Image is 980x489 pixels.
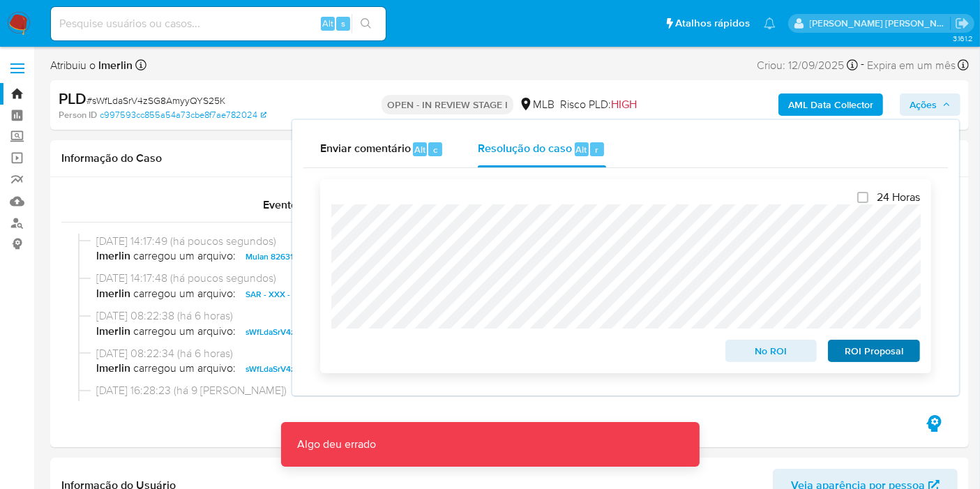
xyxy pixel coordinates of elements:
div: MLB [519,97,555,112]
span: Alt [576,143,587,156]
span: Ações [910,93,937,116]
div: Criou: 12/09/2025 [757,56,858,75]
b: PLD [59,87,86,110]
span: - [861,56,864,75]
span: Expira em um mês [867,58,956,73]
a: Notificações [764,17,776,29]
span: Enviar comentário [320,141,411,157]
button: ROI Proposal [828,340,920,362]
button: No ROI [725,340,817,362]
span: Atribuiu o [50,58,133,73]
span: Resolução do caso [478,141,572,157]
p: leticia.merlin@mercadolivre.com [810,17,951,30]
a: c997593cc855a54a73cbe8f7ae782024 [100,109,266,121]
b: AML Data Collector [788,93,873,116]
span: Eventos ( 1 ) [263,197,321,213]
span: Alt [322,17,333,30]
p: Algo deu errado [281,422,393,467]
input: Pesquise usuários ou casos... [51,15,386,33]
span: s [341,17,345,30]
h1: Informação do Caso [61,151,958,165]
span: No ROI [735,341,808,361]
button: search-icon [352,14,380,33]
span: Risco PLD: [560,97,637,112]
span: # sWfLdaSrV4zSG8AmyyQYS25K [86,93,225,107]
button: AML Data Collector [778,93,883,116]
a: Sair [955,16,970,31]
span: Alt [414,143,425,156]
span: Atalhos rápidos [675,16,750,31]
b: Person ID [59,109,97,121]
span: c [433,143,437,156]
span: r [595,143,598,156]
b: lmerlin [96,57,133,73]
p: OPEN - IN REVIEW STAGE I [382,95,513,114]
input: 24 Horas [857,192,868,203]
span: ROI Proposal [838,341,910,361]
span: 24 Horas [877,190,920,204]
button: Ações [900,93,960,116]
span: HIGH [611,96,637,112]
